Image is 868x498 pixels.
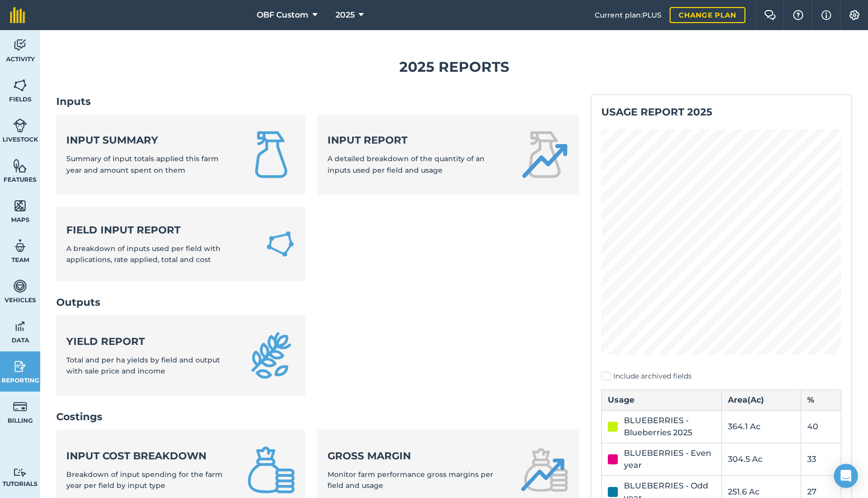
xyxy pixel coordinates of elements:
h2: Outputs [56,295,579,309]
img: svg+xml;base64,PD94bWwgdmVyc2lvbj0iMS4wIiBlbmNvZGluZz0idXRmLTgiPz4KPCEtLSBHZW5lcmF0b3I6IEFkb2JlIE... [13,38,27,53]
span: Breakdown of input spending for the farm year per field by input type [66,470,223,490]
span: Total and per ha yields by field and output with sale price and income [66,355,220,376]
div: BLUEBERRIES - Even year [624,447,715,471]
span: 2025 [336,9,355,21]
div: BLUEBERRIES - Blueberries 2025 [624,415,715,439]
td: 33 [801,443,841,475]
img: svg+xml;base64,PD94bWwgdmVyc2lvbj0iMS4wIiBlbmNvZGluZz0idXRmLTgiPz4KPCEtLSBHZW5lcmF0b3I6IEFkb2JlIE... [13,118,27,133]
h2: Inputs [56,94,579,108]
img: svg+xml;base64,PD94bWwgdmVyc2lvbj0iMS4wIiBlbmNvZGluZz0idXRmLTgiPz4KPCEtLSBHZW5lcmF0b3I6IEFkb2JlIE... [13,279,27,294]
img: svg+xml;base64,PD94bWwgdmVyc2lvbj0iMS4wIiBlbmNvZGluZz0idXRmLTgiPz4KPCEtLSBHZW5lcmF0b3I6IEFkb2JlIE... [13,399,27,414]
strong: Gross margin [328,449,508,463]
h2: Usage report 2025 [601,105,841,119]
img: fieldmargin Logo [10,7,25,23]
img: svg+xml;base64,PD94bWwgdmVyc2lvbj0iMS4wIiBlbmNvZGluZz0idXRmLTgiPz4KPCEtLSBHZW5lcmF0b3I6IEFkb2JlIE... [13,468,27,477]
h2: Costings [56,410,579,424]
span: Current plan : PLUS [595,10,662,21]
th: Usage [602,390,722,410]
img: svg+xml;base64,PHN2ZyB4bWxucz0iaHR0cDovL3d3dy53My5vcmcvMjAwMC9zdmciIHdpZHRoPSI1NiIgaGVpZ2h0PSI2MC... [13,198,27,213]
span: Monitor farm performance gross margins per field and usage [328,470,493,490]
span: OBF Custom [257,9,308,21]
strong: Input summary [66,133,235,147]
div: Open Intercom Messenger [834,464,858,488]
td: 40 [801,410,841,443]
span: A detailed breakdown of the quantity of an inputs used per field and usage [328,154,485,174]
a: Field Input ReportA breakdown of inputs used per field with applications, rate applied, total and... [56,207,305,282]
strong: Input report [328,133,508,147]
strong: Field Input Report [66,223,253,237]
span: Summary of input totals applied this farm year and amount spent on them [66,154,219,174]
label: Include archived fields [601,371,841,382]
a: Input reportA detailed breakdown of the quantity of an inputs used per field and usage [317,114,579,195]
img: svg+xml;base64,PHN2ZyB4bWxucz0iaHR0cDovL3d3dy53My5vcmcvMjAwMC9zdmciIHdpZHRoPSI1NiIgaGVpZ2h0PSI2MC... [13,158,27,173]
strong: Yield report [66,334,235,348]
img: Input report [520,131,569,179]
h1: 2025 Reports [56,56,852,78]
th: Area ( Ac ) [721,390,801,410]
img: Field Input Report [265,228,295,260]
img: A question mark icon [792,10,804,20]
img: Input cost breakdown [247,446,295,494]
img: svg+xml;base64,PHN2ZyB4bWxucz0iaHR0cDovL3d3dy53My5vcmcvMjAwMC9zdmciIHdpZHRoPSIxNyIgaGVpZ2h0PSIxNy... [821,9,831,21]
img: Gross margin [520,446,569,494]
strong: Input cost breakdown [66,449,235,463]
img: svg+xml;base64,PD94bWwgdmVyc2lvbj0iMS4wIiBlbmNvZGluZz0idXRmLTgiPz4KPCEtLSBHZW5lcmF0b3I6IEFkb2JlIE... [13,319,27,334]
a: Input summarySummary of input totals applied this farm year and amount spent on them [56,114,305,195]
img: Input summary [247,131,295,179]
img: A cog icon [848,10,860,20]
img: Yield report [247,331,295,380]
img: Two speech bubbles overlapping with the left bubble in the forefront [764,10,776,20]
th: % [801,390,841,410]
img: svg+xml;base64,PD94bWwgdmVyc2lvbj0iMS4wIiBlbmNvZGluZz0idXRmLTgiPz4KPCEtLSBHZW5lcmF0b3I6IEFkb2JlIE... [13,359,27,374]
td: 304.5 Ac [721,443,801,475]
td: 364.1 Ac [721,410,801,443]
img: svg+xml;base64,PHN2ZyB4bWxucz0iaHR0cDovL3d3dy53My5vcmcvMjAwMC9zdmciIHdpZHRoPSI1NiIgaGVpZ2h0PSI2MC... [13,78,27,93]
img: svg+xml;base64,PD94bWwgdmVyc2lvbj0iMS4wIiBlbmNvZGluZz0idXRmLTgiPz4KPCEtLSBHZW5lcmF0b3I6IEFkb2JlIE... [13,238,27,254]
a: Yield reportTotal and per ha yields by field and output with sale price and income [56,315,305,396]
a: Change plan [670,7,745,23]
span: A breakdown of inputs used per field with applications, rate applied, total and cost [66,244,221,264]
